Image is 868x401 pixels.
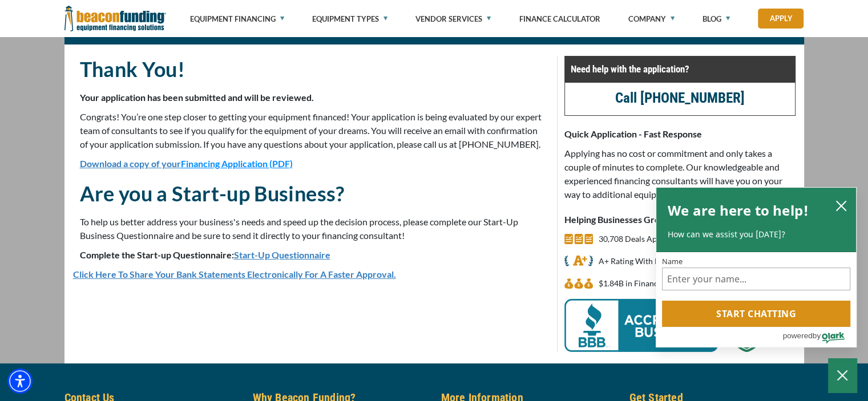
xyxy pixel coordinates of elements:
[668,229,845,240] p: How can we assist you [DATE]?
[80,215,543,242] p: To help us better address your business's needs and speed up the decision process, please complet...
[80,180,543,206] h2: Are you a Start-up Business?
[782,329,812,343] span: powered
[80,110,543,151] p: Congrats! You’re one step closer to getting your equipment financed! Your application is being ev...
[80,56,543,82] h2: Thank You!
[80,91,543,104] p: Your application has been submitted and will be reviewed.
[813,329,821,343] span: by
[234,249,330,260] a: Start-Up Questionnaire
[599,232,682,246] p: 30,708 Deals Approved
[656,187,857,348] div: olark chatbox
[832,197,850,213] button: close chatbox
[80,158,293,169] a: Download a copy of yourFinancing Application (PDF)
[662,268,850,290] input: Name
[80,248,543,262] p: Complete the Start-up Questionnaire:
[782,327,856,347] a: Powered by Olark
[662,301,850,327] button: Start chatting
[615,90,745,106] a: call (847) 897-2499
[668,199,809,222] h2: We are here to help!
[7,368,33,394] div: Accessibility Menu
[571,62,789,76] p: Need help with the application?
[181,158,293,169] span: Financing Application (PDF)
[73,269,396,280] a: Click Here To Share Your Bank Statements Electronically For A Faster Approval.
[662,258,850,265] label: Name
[564,127,796,141] p: Quick Application - Fast Response
[564,147,796,201] p: Applying has no cost or commitment and only takes a couple of minutes to complete. Our knowledgea...
[564,213,796,226] p: Helping Businesses Grow for Over Years
[758,9,804,29] a: Apply
[599,254,670,268] p: A+ Rating With BBB
[599,277,707,290] p: $1,836,212,621 in Financed Equipment
[564,299,770,352] img: BBB Acredited Business and SSL Protection
[828,358,857,392] button: Close Chatbox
